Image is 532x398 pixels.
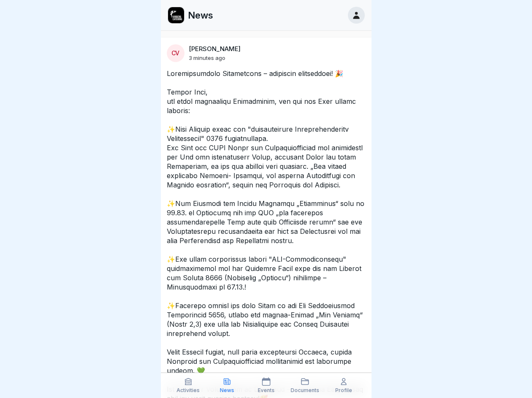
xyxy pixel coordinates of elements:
p: Documents [291,387,319,393]
p: Events [258,387,275,393]
div: CV [167,44,184,62]
p: News [188,10,213,21]
p: [PERSON_NAME] [189,45,241,53]
p: 3 minutes ago [189,54,225,61]
p: News [220,387,234,393]
img: ewxb9rjzulw9ace2na8lwzf2.png [168,7,184,23]
p: Profile [335,387,352,393]
p: Activities [176,387,200,393]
